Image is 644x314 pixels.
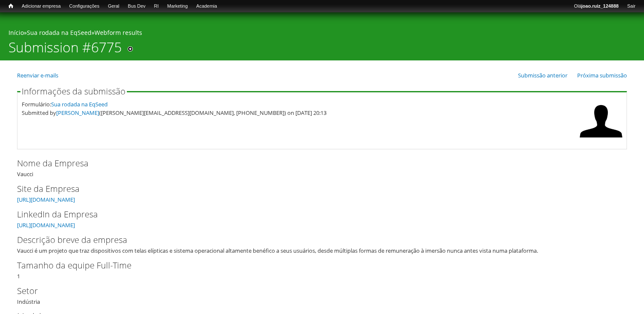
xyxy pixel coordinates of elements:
a: Próxima submissão [577,71,627,79]
label: Descrição breve da empresa [17,234,613,246]
span: Início [9,3,13,9]
a: Bus Dev [123,2,150,11]
a: Sua rodada na EqSeed [51,100,108,108]
a: RI [150,2,163,11]
a: [PERSON_NAME] [56,109,99,117]
label: LinkedIn da Empresa [17,208,613,221]
div: 1 [17,259,627,280]
a: Geral [103,2,123,11]
img: Foto de Filipe Souza [580,100,622,143]
a: Webform results [94,29,142,37]
div: Indústria [17,285,627,306]
div: Vaucci é um projeto que traz dispositivos com telas elípticas e sistema operacional altamente ben... [17,246,621,255]
a: Submissão anterior [518,71,567,79]
label: Tamanho da equipe Full-Time [17,259,613,272]
a: Reenviar e-mails [17,71,58,79]
label: Site da Empresa [17,183,613,195]
a: Ver perfil do usuário. [580,137,622,144]
a: Academia [192,2,221,11]
a: Início [4,2,17,10]
div: Submitted by ([PERSON_NAME][EMAIL_ADDRESS][DOMAIN_NAME], [PHONE_NUMBER]) on [DATE] 20:13 [22,108,575,117]
strong: joao.ruiz_124888 [581,3,619,9]
legend: Informações da submissão [20,87,127,96]
a: [URL][DOMAIN_NAME] [17,221,75,229]
a: Sair [623,2,640,11]
a: Marketing [163,2,192,11]
a: Olájoao.ruiz_124888 [570,2,623,11]
a: [URL][DOMAIN_NAME] [17,196,75,203]
div: Vaucci [17,157,627,178]
div: » » [9,29,635,39]
a: Configurações [65,2,104,11]
label: Nome da Empresa [17,157,613,170]
div: Formulário: [22,100,575,108]
a: Início [9,29,24,37]
label: Setor [17,285,613,297]
a: Sua rodada na EqSeed [27,29,92,37]
h1: Submission #6775 [9,39,122,60]
a: Adicionar empresa [17,2,65,11]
